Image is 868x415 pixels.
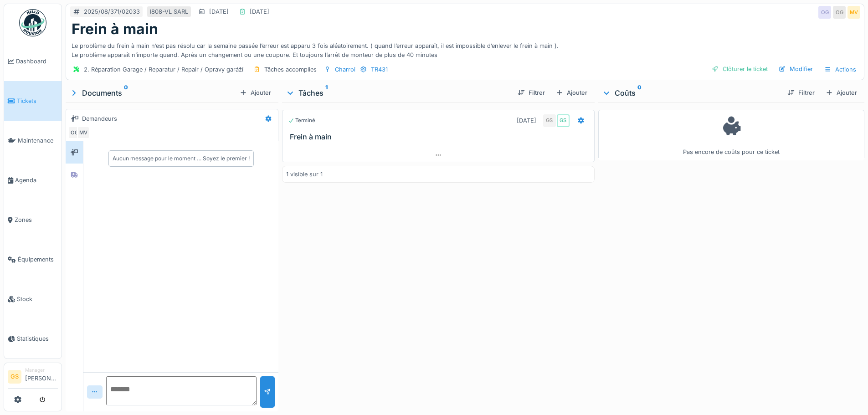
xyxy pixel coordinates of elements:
[8,370,21,384] li: GS
[4,200,62,240] a: Zones
[325,87,328,98] sup: 1
[68,126,81,139] div: OG
[18,136,58,145] span: Maintenance
[72,20,158,38] h1: Frein à main
[288,117,315,124] div: Terminé
[847,6,860,19] div: MV
[150,7,188,16] div: I808-VL SARL
[4,121,62,160] a: Maintenance
[286,87,510,98] div: Tâches
[708,63,771,75] div: Clôturer le ticket
[82,114,117,123] div: Demandeurs
[25,367,58,386] li: [PERSON_NAME]
[784,87,818,99] div: Filtrer
[286,170,323,179] div: 1 visible sur 1
[16,57,58,66] span: Dashboard
[818,6,831,19] div: OG
[820,63,860,76] div: Actions
[8,367,58,389] a: GS Manager[PERSON_NAME]
[25,367,58,374] div: Manager
[4,160,62,200] a: Agenda
[604,114,858,156] div: Pas encore de coûts pour ce ticket
[543,114,556,127] div: GS
[17,334,58,343] span: Statistiques
[822,87,861,99] div: Ajouter
[77,126,90,139] div: MV
[514,87,549,99] div: Filtrer
[69,87,236,98] div: Documents
[18,255,58,264] span: Équipements
[517,116,536,125] div: [DATE]
[4,279,62,319] a: Stock
[84,7,140,16] div: 2025/08/371/02033
[17,295,58,303] span: Stock
[124,87,128,98] sup: 0
[72,38,858,59] div: Le problème du frein à main n’est pas résolu car la semaine passée l’erreur est apparu 3 fois alé...
[250,7,269,16] div: [DATE]
[4,319,62,359] a: Statistiques
[19,9,46,36] img: Badge_color-CXgf-gQk.svg
[602,87,780,98] div: Coûts
[236,87,275,99] div: Ajouter
[4,81,62,121] a: Tickets
[15,176,58,184] span: Agenda
[4,41,62,81] a: Dashboard
[264,65,317,74] div: Tâches accomplies
[833,6,846,19] div: OG
[209,7,229,16] div: [DATE]
[335,65,355,74] div: Charroi
[775,63,817,75] div: Modifier
[552,87,591,99] div: Ajouter
[15,215,58,224] span: Zones
[113,154,250,163] div: Aucun message pour le moment … Soyez le premier !
[290,133,590,141] h3: Frein à main
[17,97,58,105] span: Tickets
[371,65,388,74] div: TR431
[4,240,62,279] a: Équipements
[84,65,243,74] div: 2. Réparation Garage / Reparatur / Repair / Opravy garáží
[557,114,570,127] div: GS
[637,87,642,98] sup: 0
